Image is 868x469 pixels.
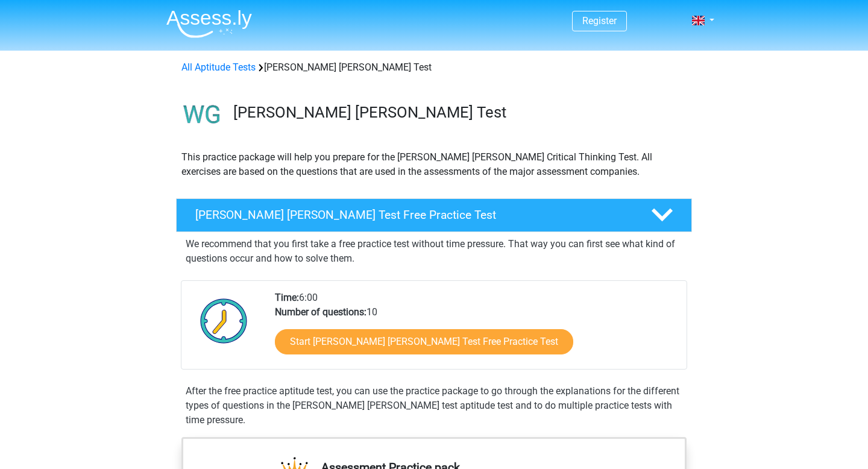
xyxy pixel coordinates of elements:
h3: [PERSON_NAME] [PERSON_NAME] Test [233,103,682,122]
a: Start [PERSON_NAME] [PERSON_NAME] Test Free Practice Test [275,329,573,354]
h4: [PERSON_NAME] [PERSON_NAME] Test Free Practice Test [195,208,632,222]
img: watson glaser test [177,89,228,140]
a: All Aptitude Tests [181,61,256,73]
div: [PERSON_NAME] [PERSON_NAME] Test [177,60,691,75]
b: Number of questions: [275,306,366,318]
div: After the free practice aptitude test, you can use the practice package to go through the explana... [181,384,687,427]
div: 6:00 10 [266,291,686,369]
a: Register [582,15,617,27]
a: [PERSON_NAME] [PERSON_NAME] Test Free Practice Test [171,198,697,232]
b: Time: [275,292,299,303]
img: Assessly [166,10,252,38]
p: We recommend that you first take a free practice test without time pressure. That way you can fir... [186,237,682,266]
img: Clock [193,291,254,351]
p: This practice package will help you prepare for the [PERSON_NAME] [PERSON_NAME] Critical Thinking... [181,150,687,179]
